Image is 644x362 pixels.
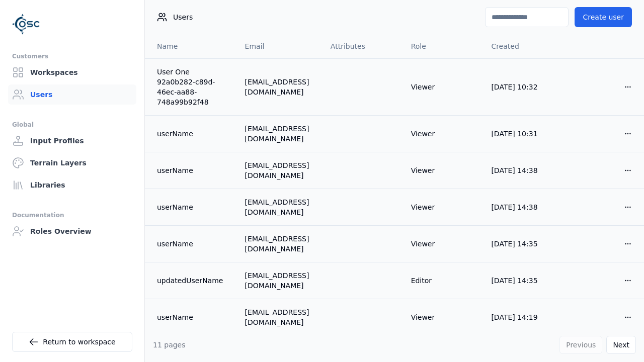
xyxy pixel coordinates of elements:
[157,202,229,212] a: userName
[245,234,314,254] div: [EMAIL_ADDRESS][DOMAIN_NAME]
[12,209,132,221] div: Documentation
[8,84,136,105] a: Users
[411,202,475,212] div: Viewer
[157,312,229,322] a: userName
[8,62,136,82] a: Workspaces
[12,10,40,38] img: Logo
[575,7,632,27] button: Create user
[411,276,475,286] div: Editor
[411,239,475,249] div: Viewer
[403,34,484,58] th: Role
[153,341,186,349] span: 11 pages
[411,129,475,139] div: Viewer
[245,160,314,180] div: [EMAIL_ADDRESS][DOMAIN_NAME]
[8,153,136,173] a: Terrain Layers
[145,34,237,58] th: Name
[12,50,132,62] div: Customers
[245,197,314,217] div: [EMAIL_ADDRESS][DOMAIN_NAME]
[237,34,323,58] th: Email
[491,129,555,139] div: [DATE] 10:31
[606,336,636,354] button: Next
[157,67,229,107] a: User One 92a0b282-c89d-46ec-aa88-748a99b92f48
[411,165,475,175] div: Viewer
[12,332,132,352] a: Return to workspace
[483,34,563,58] th: Created
[491,276,555,286] div: [DATE] 14:35
[491,165,555,175] div: [DATE] 14:38
[157,239,229,249] a: userName
[245,307,314,327] div: [EMAIL_ADDRESS][DOMAIN_NAME]
[157,276,229,286] a: updatedUserName
[491,239,555,249] div: [DATE] 14:35
[491,312,555,322] div: [DATE] 14:19
[491,202,555,212] div: [DATE] 14:38
[8,131,136,151] a: Input Profiles
[173,12,193,22] span: Users
[8,221,136,241] a: Roles Overview
[8,175,136,195] a: Libraries
[157,165,229,175] a: userName
[157,129,229,139] a: userName
[323,34,403,58] th: Attributes
[245,77,314,97] div: [EMAIL_ADDRESS][DOMAIN_NAME]
[245,270,314,291] div: [EMAIL_ADDRESS][DOMAIN_NAME]
[411,312,475,322] div: Viewer
[245,124,314,144] div: [EMAIL_ADDRESS][DOMAIN_NAME]
[12,119,132,131] div: Global
[491,82,555,92] div: [DATE] 10:32
[411,82,475,92] div: Viewer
